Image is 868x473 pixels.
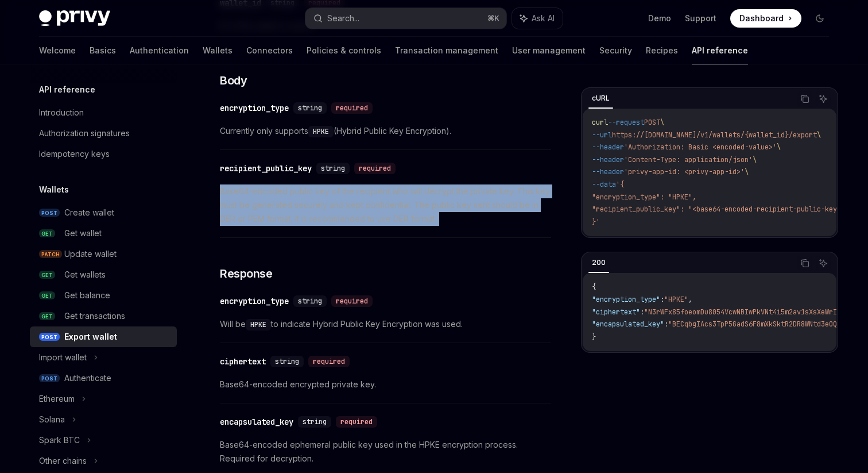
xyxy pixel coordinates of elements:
[30,123,177,144] a: Authorization signatures
[745,167,749,176] span: \
[39,229,55,238] span: GET
[64,289,110,302] div: Get balance
[321,164,345,173] span: string
[64,206,114,220] div: Create wallet
[39,126,130,140] div: Authorization signatures
[39,351,87,364] div: Import wallet
[220,184,551,226] span: Base64-encoded public key of the recipient who will decrypt the private key. This key must be gen...
[39,333,60,341] span: POST
[354,163,396,174] div: required
[30,306,177,326] a: GETGet transactions
[220,356,266,367] div: ciphertext
[685,13,716,24] a: Support
[532,13,555,24] span: Ask AI
[39,374,60,383] span: POST
[30,285,177,306] a: GETGet balance
[220,72,247,89] span: Body
[592,155,624,164] span: --header
[308,126,334,137] code: HPKE
[331,295,373,307] div: required
[64,330,117,344] div: Export wallet
[592,282,596,291] span: {
[640,307,644,317] span: :
[592,143,624,152] span: --header
[816,256,831,271] button: Ask AI
[816,91,831,106] button: Ask AI
[811,9,829,28] button: Toggle dark mode
[39,312,55,321] span: GET
[220,102,289,114] div: encryption_type
[246,319,271,330] code: HPKE
[592,205,845,214] span: "recipient_public_key": "<base64-encoded-recipient-public-key>"
[331,102,373,114] div: required
[275,357,299,366] span: string
[220,378,551,391] span: Base64-encoded encrypted private key.
[307,37,381,64] a: Policies & controls
[624,167,745,176] span: 'privy-app-id: <privy-app-id>'
[664,295,688,304] span: "HPKE"
[303,417,327,426] span: string
[39,413,65,426] div: Solana
[664,320,668,329] span: :
[39,83,95,97] h5: API reference
[395,37,498,64] a: Transaction management
[39,183,69,197] h5: Wallets
[797,91,812,106] button: Copy the contents from the code block
[64,226,102,240] div: Get wallet
[39,147,110,161] div: Idempotency keys
[624,143,777,152] span: 'Authorization: Basic <encoded-value>'
[616,180,624,189] span: '{
[660,118,664,127] span: \
[599,37,632,64] a: Security
[512,37,586,64] a: User management
[512,8,563,29] button: Ask AI
[688,295,692,304] span: ,
[39,392,75,406] div: Ethereum
[608,118,644,127] span: --request
[327,11,359,25] div: Search...
[203,37,232,64] a: Wallets
[130,37,189,64] a: Authentication
[30,326,177,347] a: POSTExport wallet
[39,271,55,279] span: GET
[777,143,781,152] span: \
[64,371,111,385] div: Authenticate
[487,14,499,23] span: ⌘ K
[592,217,600,226] span: }'
[308,356,350,367] div: required
[298,103,322,113] span: string
[39,106,84,120] div: Introduction
[220,266,272,282] span: Response
[336,416,377,428] div: required
[39,37,76,64] a: Welcome
[30,264,177,285] a: GETGet wallets
[730,9,801,28] a: Dashboard
[592,332,596,341] span: }
[64,247,117,261] div: Update wallet
[592,180,616,189] span: --data
[298,297,322,306] span: string
[592,167,624,176] span: --header
[64,309,125,323] div: Get transactions
[220,124,551,138] span: Currently only supports (Hybrid Public Key Encryption).
[39,10,110,26] img: dark logo
[90,37,116,64] a: Basics
[592,320,664,329] span: "encapsulated_key"
[30,368,177,389] a: POSTAuthenticate
[30,202,177,223] a: POSTCreate wallet
[220,163,312,174] div: recipient_public_key
[220,295,289,307] div: encryption_type
[246,37,293,64] a: Connectors
[592,307,640,317] span: "ciphertext"
[305,8,506,29] button: Search...⌘K
[592,118,608,127] span: curl
[39,454,87,468] div: Other chains
[39,209,60,217] span: POST
[660,295,664,304] span: :
[739,13,784,24] span: Dashboard
[220,438,551,466] span: Base64-encoded ephemeral public key used in the HPKE encryption process. Required for decryption.
[797,256,812,271] button: Copy the contents from the code block
[648,13,671,24] a: Demo
[30,244,177,264] a: PATCHUpdate wallet
[592,193,696,202] span: "encryption_type": "HPKE",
